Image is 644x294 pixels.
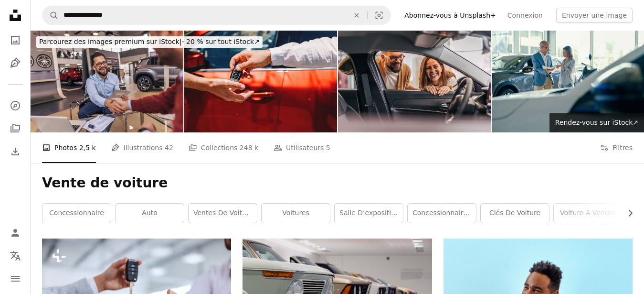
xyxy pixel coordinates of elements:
img: Un couple regardant à l’intérieur d’une nouvelle voiture chez le concessionnaire. [338,31,491,132]
img: Une coopération réussie entre l’acheteur et le vendeur [31,31,183,132]
button: Recherche de visuels [368,6,391,24]
a: Collections 248 k [189,132,258,163]
a: Historique de téléchargement [6,142,25,161]
span: Rendez-vous sur iStock ↗ [555,119,638,126]
a: Rendez-vous sur iStock↗ [549,113,644,132]
div: - 20 % sur tout iStock ↗ [36,36,263,48]
a: Utilisateurs 5 [274,132,330,163]
a: Connexion [502,8,549,23]
button: faire défiler la liste vers la droite [622,204,633,223]
a: salle d’exposition de voitures [335,204,403,223]
a: concessionnaire automobile [408,204,476,223]
a: Explorer [6,96,25,115]
button: Filtres [600,132,633,163]
span: 42 [165,142,173,153]
a: Abonnez-vous à Unsplash+ [399,8,502,23]
a: Connexion / S’inscrire [6,223,25,242]
a: Parcourez des images premium sur iStock|- 20 % sur tout iStock↗ [31,31,268,54]
a: Photos [6,31,25,50]
a: Ventes de voitures [189,204,257,223]
button: Envoyer une image [556,8,633,23]
a: voitures [262,204,330,223]
a: auto [116,204,184,223]
button: Menu [6,269,25,288]
a: clés de voiture [481,204,549,223]
span: 5 [326,142,330,153]
a: Illustrations 42 [111,132,173,163]
h1: Vente de voiture [42,174,633,192]
a: Collections [6,119,25,138]
span: 248 k [240,142,258,153]
button: Effacer [346,6,367,24]
img: Le concessionnaire donne les clés de la voiture au nouveau propriétaire. Gros plan des mains sur ... [184,31,337,132]
a: Illustrations [6,54,25,73]
button: Rechercher sur Unsplash [42,6,59,24]
button: Langue [6,246,25,265]
a: Voiture à vendre [554,204,622,223]
a: Concessionnaire [42,204,111,223]
form: Rechercher des visuels sur tout le site [42,6,391,25]
span: Parcourez des images premium sur iStock | [39,38,182,45]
